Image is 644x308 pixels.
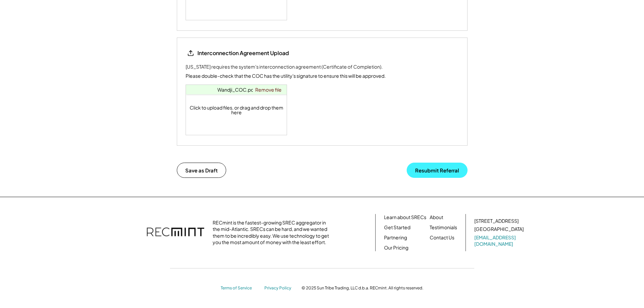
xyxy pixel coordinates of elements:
div: [GEOGRAPHIC_DATA] [474,226,524,233]
a: Wandji_COC.pdf [217,87,256,93]
a: Learn about SRECs [384,214,426,221]
button: Resubmit Referral [407,163,468,178]
div: [STREET_ADDRESS] [474,218,519,224]
button: Save as Draft [177,163,226,178]
div: Interconnection Agreement Upload [197,49,289,57]
a: [EMAIL_ADDRESS][DOMAIN_NAME] [474,234,525,247]
div: Click to upload files, or drag and drop them here [186,85,287,135]
a: Partnering [384,234,407,241]
a: Privacy Policy [264,285,295,291]
a: About [430,214,443,221]
img: recmint-logotype%403x.png [147,221,204,244]
div: [US_STATE] requires the system's interconnection agreement (Certificate of Completion). [186,63,383,70]
a: Contact Us [430,234,454,241]
a: Our Pricing [384,244,408,251]
div: © 2025 Sun Tribe Trading, LLC d.b.a. RECmint. All rights reserved. [302,285,423,291]
a: Remove file [253,85,284,94]
div: RECmint is the fastest-growing SREC aggregator in the mid-Atlantic. SRECs can be hard, and we wan... [213,219,333,246]
div: Please double-check that the COC has the utility's signature to ensure this will be approved. [186,72,386,79]
a: Terms of Service [221,285,258,291]
a: Get Started [384,224,410,231]
a: Testimonials [430,224,457,231]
